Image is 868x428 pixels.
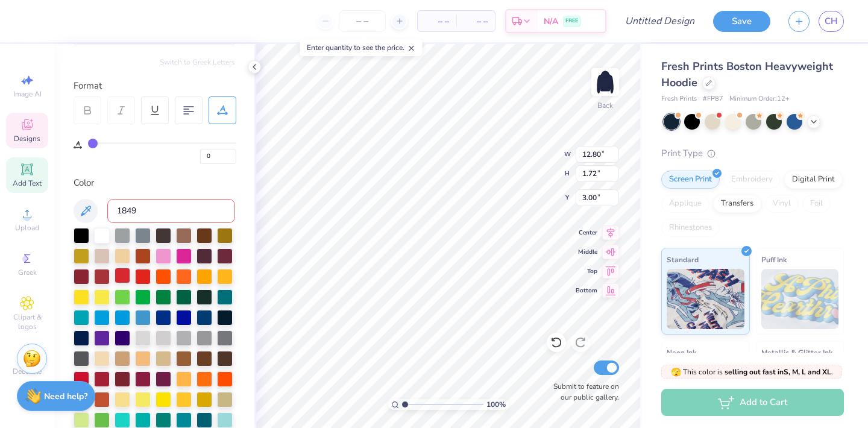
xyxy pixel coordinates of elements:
[593,70,617,94] img: Back
[661,219,720,237] div: Rhinestones
[761,346,832,359] span: Metallic & Glitter Ink
[13,178,42,188] span: Add Text
[18,268,37,277] span: Greek
[667,346,696,359] span: Neon Ink
[74,79,236,93] div: Format
[576,267,597,275] span: Top
[547,381,619,403] label: Submit to feature on our public gallery.
[661,195,709,213] div: Applique
[15,223,39,233] span: Upload
[576,248,597,256] span: Middle
[667,269,744,329] img: Standard
[160,57,235,67] button: Switch to Greek Letters
[107,199,235,223] input: e.g. 7428 c
[671,367,681,378] span: 🫣
[44,391,87,402] strong: Need help?
[713,195,761,213] div: Transfers
[723,171,781,189] div: Embroidery
[615,9,704,33] input: Untitled Design
[784,171,843,189] div: Digital Print
[667,253,699,266] span: Standard
[765,195,799,213] div: Vinyl
[761,269,839,329] img: Puff Ink
[661,59,833,90] span: Fresh Prints Boston Heavyweight Hoodie
[13,367,42,376] span: Decorate
[761,253,787,266] span: Puff Ink
[13,89,42,99] span: Image AI
[565,17,578,25] span: FREE
[300,39,423,56] div: Enter quantity to see the price.
[703,94,723,104] span: # FP87
[661,94,697,104] span: Fresh Prints
[14,134,40,143] span: Designs
[486,399,506,410] span: 100 %
[6,312,48,332] span: Clipart & logos
[819,11,844,32] a: CH
[661,146,844,160] div: Print Type
[544,15,558,28] span: N/A
[339,10,386,32] input: – –
[576,286,597,295] span: Bottom
[671,367,833,377] span: This color is .
[74,176,235,190] div: Color
[729,94,790,104] span: Minimum Order: 12 +
[576,228,597,237] span: Center
[825,14,838,28] span: CH
[597,100,613,111] div: Back
[802,195,831,213] div: Foil
[725,367,831,377] strong: selling out fast in S, M, L and XL
[661,171,720,189] div: Screen Print
[464,15,488,28] span: – –
[425,15,449,28] span: – –
[713,11,770,32] button: Save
